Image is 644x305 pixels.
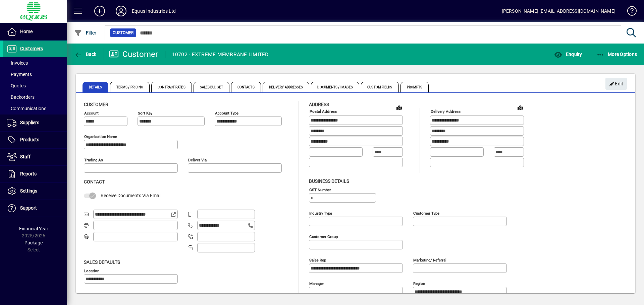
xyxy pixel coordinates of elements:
[84,179,105,184] span: Contact
[194,82,229,92] span: Sales Budget
[609,78,624,89] span: Edit
[309,234,338,239] mat-label: Customer group
[20,137,39,142] span: Products
[101,193,161,198] span: Receive Documents Via Email
[3,166,67,182] a: Reports
[311,82,359,92] span: Documents / Images
[89,5,110,17] button: Add
[20,188,37,194] span: Settings
[7,83,26,88] span: Quotes
[3,80,67,91] a: Quotes
[394,102,405,113] a: View on map
[84,111,99,116] mat-label: Account
[502,6,615,16] div: [PERSON_NAME] [EMAIL_ADDRESS][DOMAIN_NAME]
[596,52,637,57] span: More Options
[554,52,582,57] span: Enquiry
[20,46,43,51] span: Customers
[413,257,446,262] mat-label: Marketing/ Referral
[72,27,98,39] button: Filter
[84,268,99,273] mat-label: Location
[400,82,429,92] span: Prompts
[7,60,28,66] span: Invoices
[3,23,67,40] a: Home
[3,57,67,69] a: Invoices
[361,82,398,92] span: Custom Fields
[3,69,67,80] a: Payments
[3,91,67,103] a: Backorders
[84,134,117,139] mat-label: Organisation name
[263,82,310,92] span: Delivery Addresses
[622,1,636,23] a: Knowledge Base
[3,149,67,165] a: Staff
[172,49,269,60] div: 10702 - EXTREME MEMBRANE LIMITED
[309,257,326,262] mat-label: Sales rep
[110,82,150,92] span: Terms / Pricing
[7,72,32,77] span: Payments
[138,111,152,116] mat-label: Sort key
[151,82,192,92] span: Contract Rates
[515,102,526,113] a: View on map
[84,102,108,107] span: Customer
[3,200,67,217] a: Support
[309,211,332,215] mat-label: Industry type
[3,103,67,114] a: Communications
[132,6,176,16] div: Equus Industries Ltd
[605,78,627,90] button: Edit
[309,178,349,184] span: Business details
[7,106,46,111] span: Communications
[231,82,261,92] span: Contacts
[20,171,37,176] span: Reports
[20,29,33,34] span: Home
[413,281,425,286] mat-label: Region
[67,48,104,60] app-page-header-button: Back
[188,158,207,162] mat-label: Deliver via
[72,48,98,60] button: Back
[83,82,108,92] span: Details
[595,48,639,60] button: More Options
[74,52,97,57] span: Back
[3,183,67,200] a: Settings
[552,48,584,60] button: Enquiry
[74,30,97,35] span: Filter
[20,205,37,211] span: Support
[3,115,67,131] a: Suppliers
[19,226,48,231] span: Financial Year
[110,5,132,17] button: Profile
[113,29,133,36] span: Customer
[309,102,329,107] span: Address
[215,111,238,116] mat-label: Account Type
[84,158,103,162] mat-label: Trading as
[84,259,120,265] span: Sales defaults
[3,132,67,148] a: Products
[413,211,439,215] mat-label: Customer type
[24,240,43,245] span: Package
[309,187,331,192] mat-label: GST Number
[20,154,31,159] span: Staff
[20,120,39,125] span: Suppliers
[109,49,158,60] div: Customer
[309,281,324,286] mat-label: Manager
[7,94,35,100] span: Backorders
